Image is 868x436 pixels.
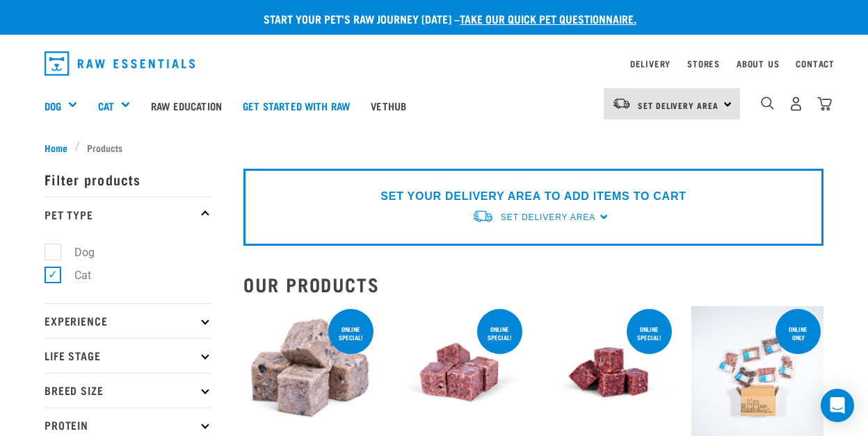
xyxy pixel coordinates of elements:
p: Life Stage [45,338,211,373]
p: Pet Type [45,196,211,231]
img: van-moving.png [472,209,494,224]
a: Home [45,140,75,155]
nav: dropdown navigation [33,46,835,81]
h2: Our Products [243,274,823,295]
div: ONLINE SPECIAL! [627,319,672,348]
span: Home [45,140,67,155]
a: take our quick pet questionnaire. [460,15,636,22]
p: Experience [45,303,211,338]
a: Stores [687,61,720,66]
img: Raw Essentials Logo [45,51,195,76]
a: Delivery [630,61,670,66]
a: Contact [796,61,835,66]
img: user.png [789,97,803,111]
div: Open Intercom Messenger [821,389,854,422]
p: Filter products [45,162,211,196]
img: home-icon-1@2x.png [761,97,774,110]
p: Breed Size [45,373,211,408]
label: Cat [52,267,97,284]
div: ONLINE ONLY [775,319,821,348]
img: home-icon@2x.png [817,97,832,111]
label: Dog [52,244,100,261]
p: SET YOUR DELIVERY AREA TO ADD ITEMS TO CART [380,188,686,205]
img: van-moving.png [612,97,631,110]
div: ONLINE SPECIAL! [477,319,522,348]
a: Vethub [360,78,417,133]
a: Raw Education [140,78,232,133]
a: Dog [45,98,61,114]
nav: breadcrumbs [45,140,823,155]
a: About Us [737,61,779,66]
a: Get started with Raw [232,78,360,133]
a: Cat [98,98,114,114]
div: ONLINE SPECIAL! [328,319,373,348]
span: Set Delivery Area [501,212,595,222]
span: Set Delivery Area [638,103,718,108]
